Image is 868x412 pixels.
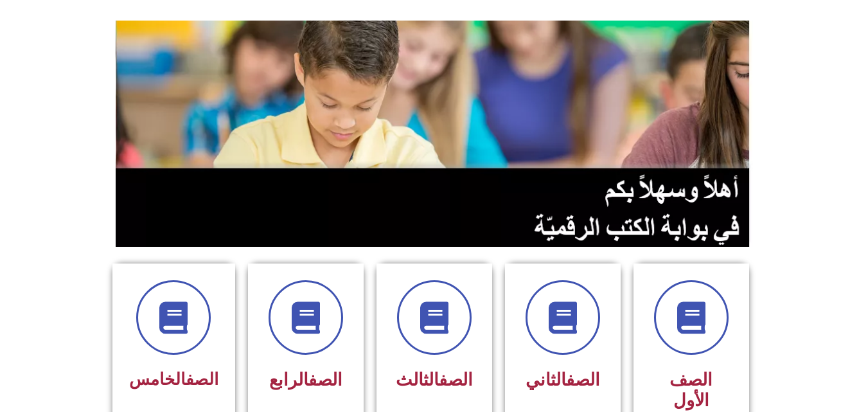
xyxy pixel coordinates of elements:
a: الصف [566,370,600,390]
span: الصف الأول [669,370,713,411]
span: الثاني [526,370,600,390]
a: الصف [308,370,342,390]
a: الصف [439,370,473,390]
span: الرابع [269,370,342,390]
span: الثالث [396,370,473,390]
span: الخامس [129,370,218,389]
a: الصف [186,370,218,389]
